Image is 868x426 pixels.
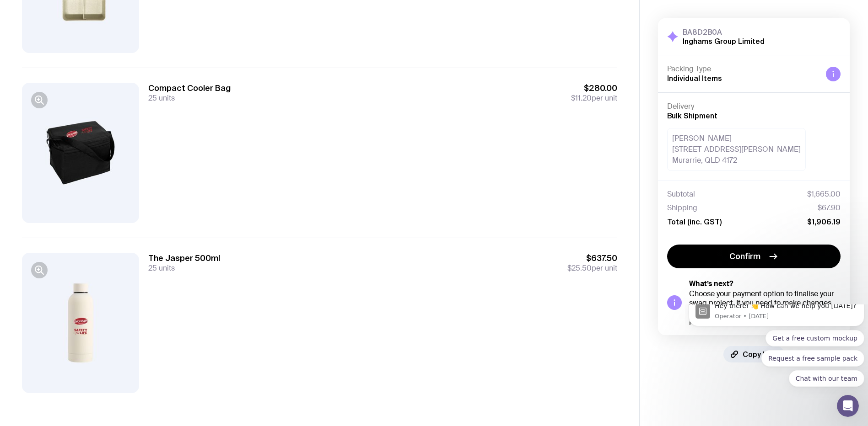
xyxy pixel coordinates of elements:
[571,94,617,103] span: per unit
[667,190,695,199] span: Subtotal
[667,112,717,120] span: Bulk Shipment
[76,46,179,62] button: Quick reply: Request a free sample pack
[567,253,617,264] span: $637.50
[567,264,617,273] span: per unit
[685,304,868,421] iframe: Intercom notifications message
[148,83,231,94] h3: Compact Cooler Bag
[81,26,179,42] button: Quick reply: Get a free custom mockup
[667,203,697,213] span: Shipping
[818,203,841,213] span: $67.90
[104,66,179,82] button: Quick reply: Chat with our team
[667,64,819,74] h4: Packing Type
[148,93,175,103] span: 25 units
[837,395,859,417] iframe: Intercom live chat
[567,263,592,273] span: $25.50
[807,217,841,226] span: $1,906.19
[667,128,806,171] div: [PERSON_NAME] [STREET_ADDRESS][PERSON_NAME] Murarrie, QLD 4172
[30,8,173,16] p: Message from Operator, sent 1w ago
[667,245,841,268] button: Confirm
[571,83,617,94] span: $280.00
[667,102,841,111] h4: Delivery
[683,27,765,37] h3: BA8D2B0A
[683,37,765,46] h2: Inghams Group Limited
[148,253,220,264] h3: The Jasper 500ml
[571,93,592,103] span: $11.20
[807,190,841,199] span: $1,665.00
[4,26,179,82] div: Quick reply options
[148,263,175,273] span: 25 units
[667,217,722,226] span: Total (inc. GST)
[667,74,722,82] span: Individual Items
[729,251,760,262] span: Confirm
[689,279,841,288] h5: What’s next?
[689,289,841,326] div: Choose your payment option to finalise your swag project. If you need to make changes, contact yo...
